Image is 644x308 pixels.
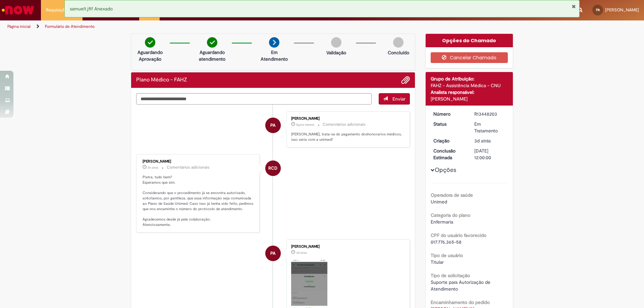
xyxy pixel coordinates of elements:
[474,138,491,144] time: 26/08/2025 12:51:24
[136,77,187,83] h2: Plano Médico - FAHZ Histórico de tíquete
[265,246,281,261] div: Pietra Laiane Do Nascimento De Almeida
[431,75,508,82] div: Grupo de Atribuição:
[46,7,69,13] span: Requisições
[431,212,470,218] b: Categoria do plano
[167,165,210,170] small: Comentários adicionais
[474,111,505,117] div: R13448203
[431,89,508,96] div: Analista responsável:
[572,4,576,9] button: Fechar Notificação
[291,245,403,249] div: [PERSON_NAME]
[196,49,228,62] p: Aguardando atendimento
[268,160,277,176] span: RCD
[388,49,409,56] p: Concluído
[270,117,275,133] span: PA
[143,175,254,227] p: Pietra, tudo bem? Esperamos que sim. Considerando que o procedimento já se encontra autorizado, s...
[431,259,444,265] span: Titular
[5,20,424,33] ul: Trilhas de página
[270,245,275,261] span: PA
[323,122,366,127] small: Comentários adicionais
[431,82,508,89] div: FAHZ - Assistência Médica - CNU
[474,138,491,144] span: 3d atrás
[296,123,314,127] span: Agora mesmo
[265,161,281,176] div: Rodrigo Camilo Dos Santos
[145,37,155,48] img: check-circle-green.png
[428,147,470,161] dt: Conclusão Estimada
[431,96,508,102] div: [PERSON_NAME]
[474,137,505,144] div: 26/08/2025 12:51:24
[431,199,447,205] span: Unimed
[143,160,254,164] div: [PERSON_NAME]
[291,132,403,142] p: [PERSON_NAME], trata-se do pagamento doshonorarios médicos, isso seria com a unimed?
[392,96,406,102] span: Enviar
[7,24,31,29] a: Página inicial
[296,251,307,255] span: 3d atrás
[379,93,410,105] button: Enviar
[431,252,463,258] b: Tipo de usuário
[431,219,453,225] span: Enfermaria
[474,147,505,161] div: [DATE] 12:00:00
[148,166,158,170] time: 28/08/2025 13:50:39
[207,37,217,48] img: check-circle-green.png
[45,24,95,29] a: Formulário de Atendimento
[431,279,492,292] span: Suporte para Autorização de Atendimento
[326,49,346,56] p: Validação
[428,111,470,117] dt: Número
[1,3,35,17] img: ServiceNow
[136,93,372,105] textarea: Digite sua mensagem aqui...
[431,299,490,305] b: Encaminhamento do pedido
[258,49,290,62] p: Em Atendimento
[296,123,314,127] time: 28/08/2025 15:39:32
[431,272,470,279] b: Tipo de solicitação
[269,37,279,48] img: arrow-next.png
[291,117,403,121] div: [PERSON_NAME]
[431,52,508,63] button: Cancelar Chamado
[474,121,505,134] div: Em Tratamento
[331,37,341,48] img: img-circle-grey.png
[70,6,113,12] span: samuel1.jfif Anexado
[428,121,470,127] dt: Status
[393,37,404,48] img: img-circle-grey.png
[148,166,158,170] span: 2h atrás
[296,251,307,255] time: 26/08/2025 12:47:40
[428,137,470,144] dt: Criação
[431,192,473,198] b: Operadora de saúde
[431,239,462,245] span: 017.776.365-58
[401,76,410,84] button: Adicionar anexos
[426,34,513,47] div: Opções do Chamado
[431,232,486,238] b: CPF do usuário favorecido
[265,118,281,133] div: Pietra Laiane Do Nascimento De Almeida
[596,8,600,12] span: PA
[134,49,166,62] p: Aguardando Aprovação
[605,7,639,13] span: [PERSON_NAME]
